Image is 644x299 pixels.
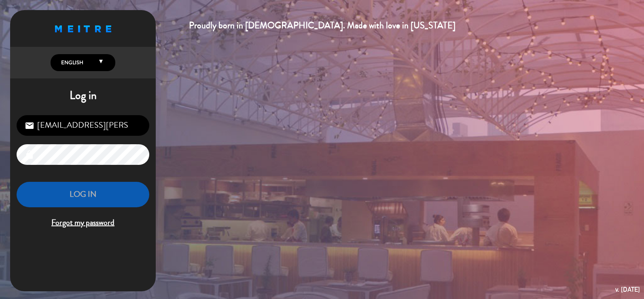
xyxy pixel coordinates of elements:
input: Email [17,115,149,136]
h1: Log in [10,89,156,103]
i: email [25,121,34,131]
i: lock [25,150,34,160]
button: LOG IN [17,182,149,207]
span: English [59,59,83,67]
span: Forgot my password [17,216,149,230]
div: v. [DATE] [615,284,640,295]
